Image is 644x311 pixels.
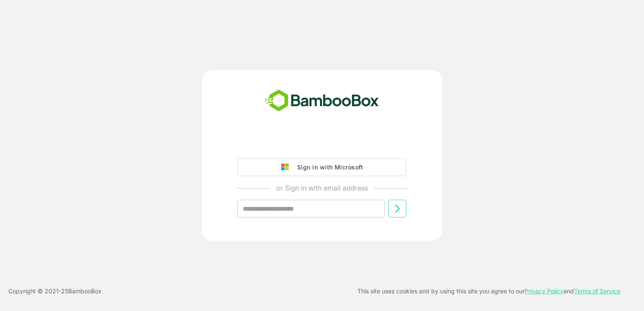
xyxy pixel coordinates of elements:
[238,158,406,176] button: Sign in with Microsoft
[8,286,102,296] p: Copyright © 2021- 25 BambooBox
[276,183,368,193] p: or Sign in with email address
[281,164,293,171] img: google
[357,286,620,296] p: This site uses cookies and by using this site you agree to our and
[574,287,620,295] a: Terms of Service
[260,87,384,115] img: bamboobox
[525,287,563,295] a: Privacy Policy
[293,162,363,173] div: Sign in with Microsoft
